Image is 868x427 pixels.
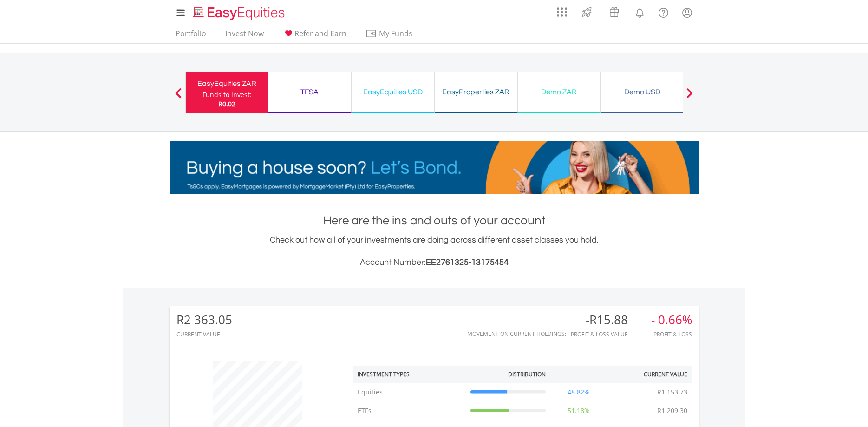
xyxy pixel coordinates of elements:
div: EasyProperties ZAR [440,85,512,99]
img: thrive-v2.svg [579,5,594,20]
div: Demo ZAR [523,85,595,99]
a: Home page [189,2,288,21]
a: Invest Now [222,29,268,43]
th: Investment Types [353,366,466,383]
a: AppsGrid [551,2,573,17]
span: EE2761325-13175454 [426,258,509,267]
img: EasyEquities_Logo.png [191,6,288,21]
div: R2 363.05 [176,313,232,327]
div: EasyEquities ZAR [191,77,263,90]
span: Refer and Earn [294,28,346,39]
span: R0.02 [218,99,235,108]
td: ETFs [353,401,466,420]
div: Demo USD [607,85,678,99]
div: EasyEquities USD [357,85,429,99]
h3: Account Number: [170,256,699,269]
th: Current Value [607,366,692,383]
a: Notifications [628,2,652,21]
img: vouchers-v2.svg [607,5,622,20]
div: Profit & Loss Value [571,331,640,337]
div: CURRENT VALUE [176,331,232,337]
div: Distribution [508,370,546,378]
img: EasyMortage Promotion Banner [170,141,699,194]
td: Equities [353,383,466,401]
div: -R15.88 [571,313,640,327]
div: Movement on Current Holdings: [467,331,566,337]
a: FAQ's and Support [652,2,675,21]
div: Profit & Loss [651,331,692,337]
div: Funds to invest: [202,90,252,99]
a: Vouchers [600,2,628,20]
button: Previous [169,92,188,102]
span: My Funds [365,27,426,39]
a: Refer and Earn [279,29,350,43]
td: R1 209.30 [653,401,692,420]
td: 48.82% [550,383,607,401]
a: Portfolio [172,29,210,43]
td: R1 153.73 [653,383,692,401]
div: - 0.66% [651,313,692,327]
a: My Profile [675,2,699,23]
h1: Here are the ins and outs of your account [170,212,699,229]
div: TFSA [274,85,346,99]
img: grid-menu-icon.svg [557,7,567,17]
div: Check out how all of your investments are doing across different asset classes you hold. [170,234,699,269]
button: Next [680,92,699,102]
td: 51.18% [550,401,607,420]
